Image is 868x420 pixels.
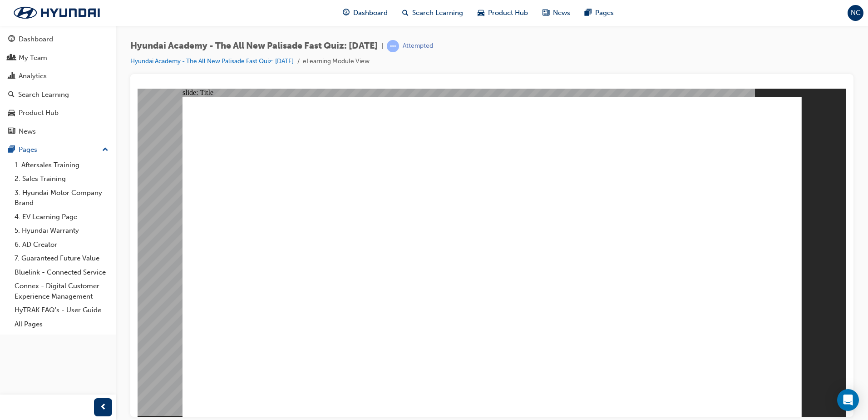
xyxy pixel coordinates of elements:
[19,71,47,81] div: Analytics
[402,7,409,19] span: search-icon
[8,72,15,80] span: chart-icon
[303,56,370,67] li: eLearning Module View
[4,86,112,103] a: Search Learning
[4,68,112,85] a: Analytics
[100,402,107,413] span: prev-icon
[11,186,112,210] a: 3. Hyundai Motor Company Brand
[11,251,112,265] a: 7. Guaranteed Future Value
[11,172,112,186] a: 2. Sales Training
[335,4,395,22] a: guage-iconDashboard
[130,41,378,51] span: Hyundai Academy - The All New Palisade Fast Quiz: [DATE]
[4,31,112,48] a: Dashboard
[130,57,294,65] a: Hyundai Academy - The All New Palisade Fast Quiz: [DATE]
[4,29,112,141] button: DashboardMy TeamAnalyticsSearch LearningProduct HubNews
[8,109,15,117] span: car-icon
[19,53,47,63] div: My Team
[8,54,15,62] span: people-icon
[577,4,621,22] a: pages-iconPages
[4,50,112,66] a: My Team
[403,42,433,50] div: Attempted
[11,279,112,303] a: Connex - Digital Customer Experience Management
[11,224,112,238] a: 5. Hyundai Warranty
[353,8,388,18] span: Dashboard
[11,303,112,317] a: HyTRAK FAQ's - User Guide
[4,123,112,140] a: News
[470,4,535,22] a: car-iconProduct Hub
[19,34,53,45] div: Dashboard
[19,145,37,155] div: Pages
[535,4,577,22] a: news-iconNews
[19,108,59,118] div: Product Hub
[11,265,112,280] a: Bluelink - Connected Service
[18,90,69,100] div: Search Learning
[381,41,383,51] span: |
[11,210,112,224] a: 4. EV Learning Page
[4,141,112,158] button: Pages
[595,8,614,18] span: Pages
[488,8,528,18] span: Product Hub
[102,144,108,156] span: up-icon
[478,7,484,19] span: car-icon
[11,238,112,252] a: 6. AD Creator
[851,8,861,18] span: NC
[848,5,863,21] button: NC
[343,7,350,19] span: guage-icon
[8,146,15,154] span: pages-icon
[11,317,112,331] a: All Pages
[8,91,15,99] span: search-icon
[542,7,549,19] span: news-icon
[412,8,463,18] span: Search Learning
[11,158,112,172] a: 1. Aftersales Training
[395,4,470,22] a: search-iconSearch Learning
[4,105,112,121] a: Product Hub
[8,35,15,44] span: guage-icon
[837,389,859,411] div: Open Intercom Messenger
[5,3,109,22] img: Trak
[387,40,399,52] span: learningRecordVerb_ATTEMPT-icon
[19,126,36,137] div: News
[585,7,592,19] span: pages-icon
[8,128,15,136] span: news-icon
[553,8,570,18] span: News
